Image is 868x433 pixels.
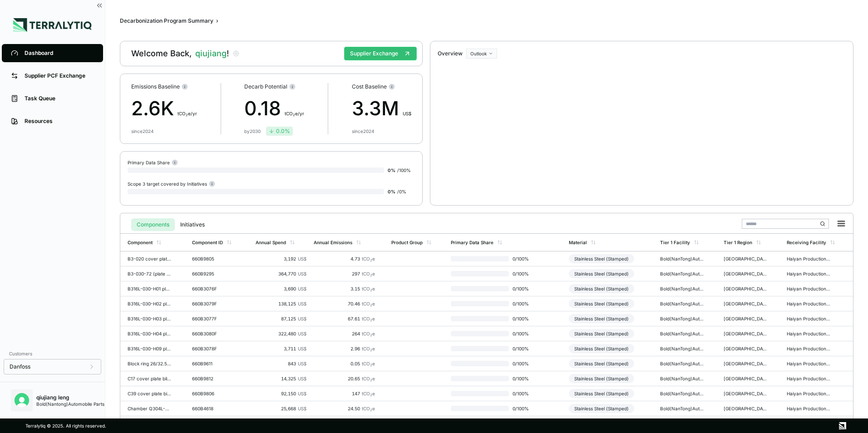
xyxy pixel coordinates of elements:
[128,331,171,336] div: B316L-030-H04 plate with copper
[569,254,634,263] div: Stainless Steel (Stamped)
[787,271,830,276] div: Haiyan Production CNRAQ
[660,376,704,381] div: Bold(NanTong)Automobile Parts - [GEOGRAPHIC_DATA]
[787,391,830,396] div: Haiyan Production CNRAQ
[36,394,104,401] div: qiujiang leng
[131,218,175,231] button: Components
[787,316,830,321] div: Haiyan Production CNRAQ
[128,159,178,166] div: Primary Data Share
[724,406,767,411] div: [GEOGRAPHIC_DATA]
[298,391,306,396] span: US$
[314,301,375,306] div: 70.46
[569,314,634,323] div: Stainless Steel (Stamped)
[314,391,375,396] div: 147
[314,256,375,261] div: 4.73
[314,271,375,276] div: 297
[787,286,830,291] div: Haiyan Production CNRAQ
[370,378,372,382] sub: 2
[660,406,704,411] div: Bold(NanTong)Automobile Parts - [GEOGRAPHIC_DATA]
[128,316,171,321] div: B316L-030-H03 plate with copper
[192,331,236,336] div: 660B3080F
[362,301,375,306] span: tCO e
[509,391,538,396] span: 0 / 100 %
[569,329,634,338] div: Stainless Steel (Stamped)
[256,316,307,321] div: 87,125
[660,316,704,321] div: Bold(NanTong)Automobile Parts - [GEOGRAPHIC_DATA]
[269,128,290,135] div: 0.0 %
[314,361,375,366] div: 0.05
[370,258,372,262] sub: 2
[509,361,538,366] span: 0 / 100 %
[256,346,307,351] div: 3,711
[362,271,375,276] span: tCO e
[314,240,352,245] div: Annual Emissions
[397,167,411,173] span: / 100 %
[192,406,236,411] div: 660B4618
[256,271,307,276] div: 364,770
[362,286,375,291] span: tCO e
[227,49,229,58] span: !
[344,47,417,60] button: Supplier Exchange
[724,271,767,276] div: [GEOGRAPHIC_DATA]
[509,331,538,336] span: 0 / 100 %
[787,331,830,336] div: Haiyan Production CNRAQ
[370,288,372,292] sub: 2
[4,348,101,359] div: Customers
[175,218,210,231] button: Initiatives
[724,256,767,261] div: [GEOGRAPHIC_DATA]
[569,404,634,413] div: Stainless Steel (Stamped)
[192,361,236,366] div: 660B9611
[370,273,372,277] sub: 2
[787,240,826,245] div: Receiving Facility
[256,286,307,291] div: 3,690
[391,240,423,245] div: Product Group
[15,393,29,408] img: qiujiang leng
[298,361,306,366] span: US$
[362,346,375,351] span: tCO e
[192,286,236,291] div: 660B3076F
[192,256,236,261] div: 660B9805
[298,406,306,411] span: US$
[314,346,375,351] div: 2.96
[314,286,375,291] div: 3.15
[438,50,463,57] div: Overview
[11,389,33,411] button: Open user button
[128,180,215,187] div: Scope 3 target covered by Initiatives
[314,376,375,381] div: 20.65
[509,286,538,291] span: 0 / 100 %
[186,113,188,117] sub: 2
[244,128,261,134] div: by 2030
[403,111,411,116] span: US$
[131,128,153,134] div: since 2024
[25,49,94,57] div: Dashboard
[724,301,767,306] div: [GEOGRAPHIC_DATA]
[724,376,767,381] div: [GEOGRAPHIC_DATA]
[298,331,306,336] span: US$
[178,111,197,116] span: t CO e/yr
[128,286,171,291] div: B316L-030-H01 plate with copper
[370,348,372,352] sub: 2
[362,376,375,381] span: tCO e
[509,301,538,306] span: 0 / 100 %
[362,316,375,321] span: tCO e
[388,167,395,173] span: 0 %
[466,49,497,59] button: Outlook
[362,331,375,336] span: tCO e
[787,301,830,306] div: Haiyan Production CNRAQ
[362,361,375,366] span: tCO e
[256,406,307,411] div: 25,668
[256,331,307,336] div: 322,480
[192,346,236,351] div: 660B3078F
[660,256,704,261] div: Bold(NanTong)Automobile Parts - [GEOGRAPHIC_DATA]
[128,391,171,396] div: C39 cover plate billet
[128,376,171,381] div: C17 cover plate billet
[131,48,229,59] div: Welcome Back,
[724,346,767,351] div: [GEOGRAPHIC_DATA]
[244,83,304,90] div: Decarb Potential
[660,271,704,276] div: Bold(NanTong)Automobile Parts - [GEOGRAPHIC_DATA]
[569,269,634,278] div: Stainless Steel (Stamped)
[298,301,306,306] span: US$
[370,393,372,397] sub: 2
[509,406,538,411] span: 0 / 100 %
[314,316,375,321] div: 67.61
[298,286,306,291] span: US$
